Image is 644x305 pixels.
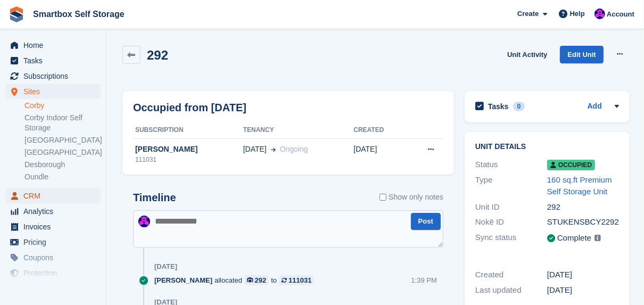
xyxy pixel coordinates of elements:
div: [DATE] [154,262,177,271]
div: Created [475,269,547,281]
h2: Unit details [475,143,619,151]
a: Corby [24,101,101,111]
div: Complete [557,232,591,244]
a: menu [5,38,101,53]
span: Tasks [23,53,87,68]
div: Unit ID [475,201,547,213]
a: menu [5,219,101,234]
span: Ongoing [280,145,308,153]
a: 111031 [279,275,314,285]
div: Type [475,174,547,198]
span: [PERSON_NAME] [154,275,212,285]
a: menu [5,266,101,281]
label: Show only notes [379,192,443,203]
span: Occupied [547,160,595,170]
div: Last updated [475,284,547,296]
th: Tenancy [243,122,354,139]
a: 292 [244,275,269,285]
span: Home [23,38,87,53]
span: CRM [23,188,87,203]
span: [DATE] [243,144,267,155]
div: 1:39 PM [411,275,437,285]
div: Sync status [475,232,547,245]
a: menu [5,250,101,265]
span: Sites [23,84,87,99]
a: [GEOGRAPHIC_DATA] [24,135,101,145]
a: Edit Unit [560,46,603,63]
a: menu [5,84,101,99]
div: Status [475,159,547,171]
span: Analytics [23,204,87,219]
span: Create [517,9,539,19]
a: menu [5,53,101,68]
input: Show only notes [379,192,386,203]
div: 292 [255,275,267,285]
a: Smartbox Self Storage [29,5,129,23]
a: Oundle [24,172,101,182]
a: Desborough [24,160,101,170]
div: [DATE] [547,284,619,296]
img: Sam Austin [595,9,605,19]
h2: Occupied from [DATE] [133,100,246,116]
h2: Timeline [133,192,176,204]
span: Protection [23,266,87,281]
img: stora-icon-8386f47178a22dfd0bd8f6a31ec36ba5ce8667c1dd55bd0f319d3a0aa187defe.svg [9,6,24,22]
div: 111031 [133,155,243,164]
a: 160 sq.ft Premium Self Storage Unit [547,175,612,196]
a: Unit Activity [503,46,551,63]
span: Help [570,9,585,19]
div: allocated to [154,275,319,285]
a: Add [588,101,602,113]
a: [GEOGRAPHIC_DATA] [24,147,101,158]
a: Corby Indoor Self Storage [24,113,101,133]
div: [PERSON_NAME] [133,144,243,155]
th: Subscription [133,122,243,139]
img: Sam Austin [138,216,150,227]
span: Account [607,9,634,20]
div: [DATE] [547,269,619,281]
span: Pricing [23,235,87,250]
a: menu [5,69,101,84]
td: [DATE] [353,138,405,170]
button: Post [411,213,441,230]
div: 0 [513,102,525,111]
span: Invoices [23,219,87,234]
div: 111031 [288,275,311,285]
th: Created [353,122,405,139]
a: menu [5,188,101,203]
h2: Tasks [488,102,509,111]
span: Coupons [23,250,87,265]
div: STUKENSBCY2292 [547,216,619,228]
span: Subscriptions [23,69,87,84]
div: Nokē ID [475,216,547,228]
div: 292 [547,201,619,213]
a: menu [5,235,101,250]
img: icon-info-grey-7440780725fd019a000dd9b08b2336e03edf1995a4989e88bcd33f0948082b44.svg [595,235,601,241]
a: menu [5,204,101,219]
h2: 292 [147,48,168,62]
